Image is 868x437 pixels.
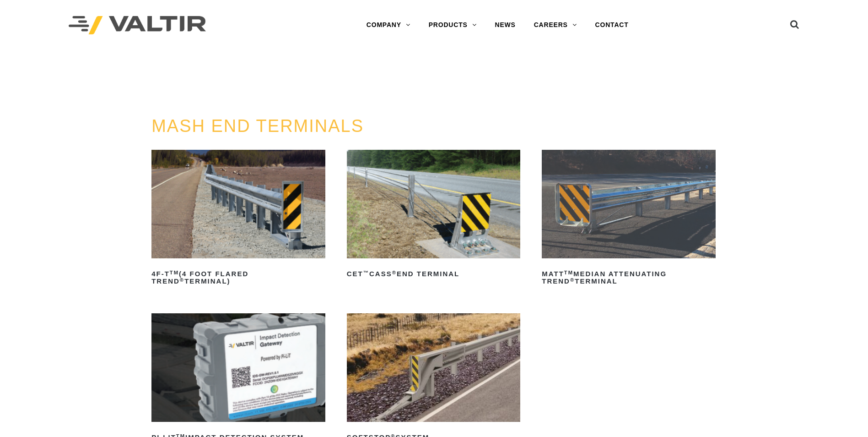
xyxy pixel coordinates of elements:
img: SoftStop System End Terminal [347,313,521,422]
sup: TM [170,270,179,275]
a: 4F-TTM(4 Foot Flared TREND®Terminal) [151,150,325,289]
a: CAREERS [525,16,586,34]
img: Valtir [69,16,206,35]
a: PRODUCTS [420,16,486,34]
a: NEWS [486,16,525,34]
a: MATTTMMedian Attenuating TREND®Terminal [542,150,716,289]
a: CONTACT [586,16,638,34]
sup: ® [180,277,184,283]
h2: CET CASS End Terminal [347,267,521,281]
h2: 4F-T (4 Foot Flared TREND Terminal) [151,267,325,289]
h2: MATT Median Attenuating TREND Terminal [542,267,716,289]
a: CET™CASS®End Terminal [347,150,521,281]
sup: TM [564,270,573,275]
a: MASH END TERMINALS [151,116,364,136]
sup: ® [392,270,397,275]
a: COMPANY [357,16,420,34]
sup: ™ [363,270,369,275]
sup: ® [570,277,575,283]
